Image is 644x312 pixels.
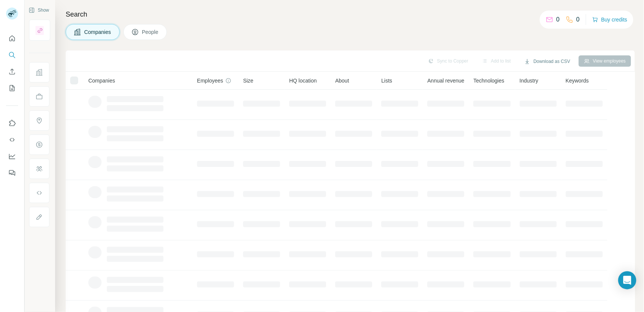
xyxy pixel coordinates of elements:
span: Companies [88,77,115,84]
span: Keywords [566,77,589,84]
span: People [142,28,159,36]
button: Quick start [6,32,18,45]
p: 0 [576,15,580,24]
button: Use Surfe API [6,133,18,147]
h4: Search [66,9,635,20]
span: Companies [84,28,112,36]
span: About [335,77,349,84]
button: My lists [6,81,18,95]
button: Buy credits [592,14,627,25]
span: Size [243,77,253,84]
span: Employees [197,77,223,84]
span: HQ location [289,77,317,84]
span: Technologies [473,77,504,84]
button: Show [23,5,54,16]
button: Use Surfe on LinkedIn [6,116,18,130]
p: 0 [556,15,560,24]
button: Enrich CSV [6,65,18,78]
div: Open Intercom Messenger [618,271,636,289]
button: Dashboard [6,150,18,163]
span: Industry [520,77,539,84]
span: Lists [381,77,392,84]
span: Annual revenue [427,77,464,84]
button: Download as CSV [519,56,575,67]
button: Search [6,48,18,62]
button: Feedback [6,166,18,180]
